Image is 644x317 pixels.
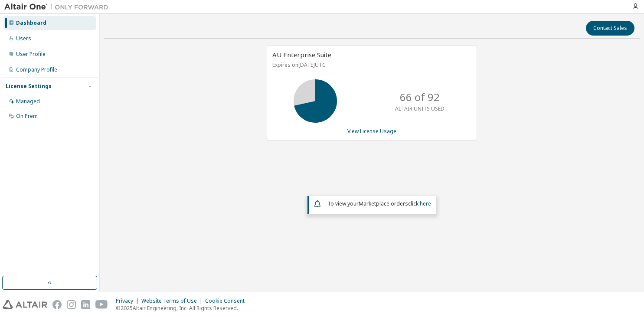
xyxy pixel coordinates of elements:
a: here [420,200,431,207]
img: altair_logo.svg [3,300,47,309]
span: AU Enterprise Suite [272,50,331,59]
span: To view your click [327,200,431,207]
img: instagram.svg [67,300,76,309]
img: linkedin.svg [81,300,90,309]
button: Contact Sales [586,21,634,36]
p: Expires on [DATE] UTC [272,61,469,69]
p: 66 of 92 [400,90,440,105]
img: Altair One [4,3,113,11]
em: Marketplace orders [359,200,408,207]
p: © 2025 Altair Engineering, Inc. All Rights Reserved. [116,304,250,312]
img: facebook.svg [52,300,62,309]
div: On Prem [16,113,38,120]
a: View License Usage [347,127,396,135]
div: Users [16,35,31,42]
div: Managed [16,98,40,105]
p: ALTAIR UNITS USED [395,105,445,112]
div: License Settings [6,83,52,90]
div: User Profile [16,51,46,58]
div: Company Profile [16,66,57,73]
div: Dashboard [16,20,46,26]
img: youtube.svg [95,300,108,309]
div: Website Terms of Use [141,297,205,304]
div: Privacy [116,297,141,304]
div: Cookie Consent [205,297,250,304]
